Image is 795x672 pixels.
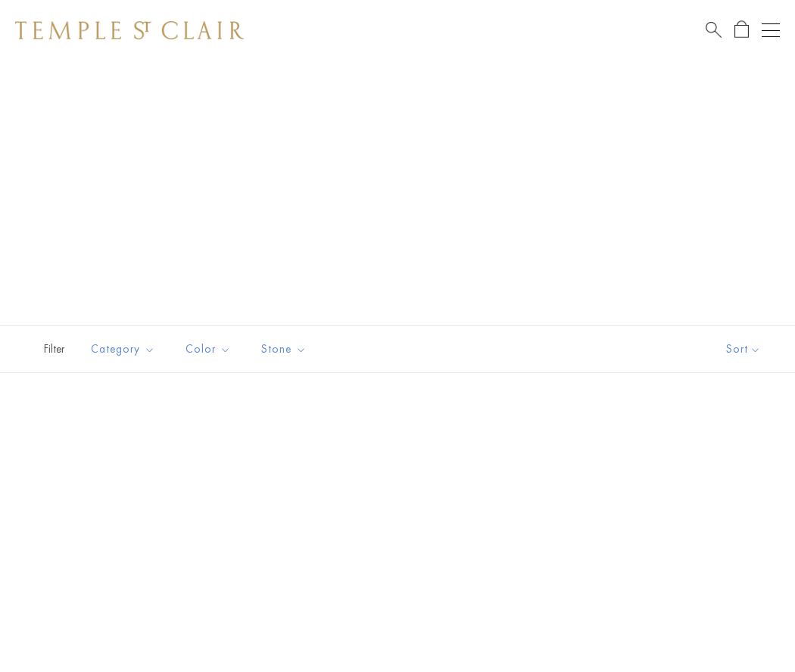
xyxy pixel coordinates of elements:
[254,340,318,359] span: Stone
[734,20,749,39] a: Open Shopping Bag
[83,340,167,359] span: Category
[250,332,318,366] button: Stone
[79,332,167,366] button: Category
[174,332,242,366] button: Color
[15,21,244,39] img: Temple St. Clair
[178,340,242,359] span: Color
[692,326,795,372] button: Show sort by
[762,21,780,39] button: Open navigation
[706,20,722,39] a: Search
